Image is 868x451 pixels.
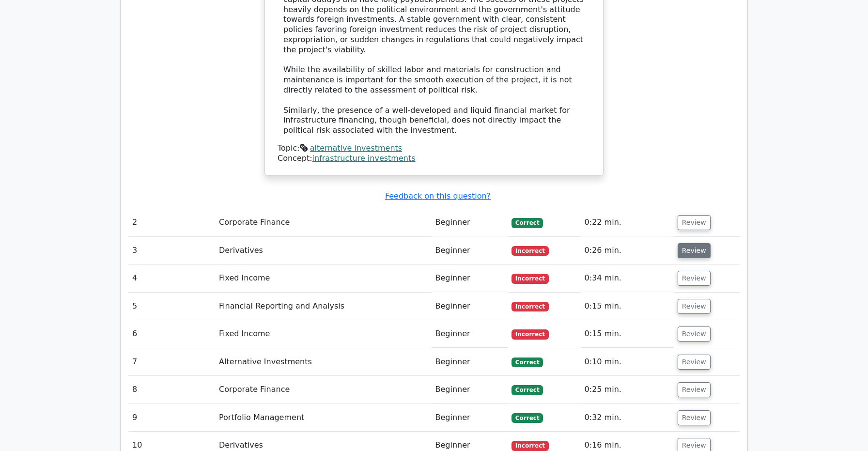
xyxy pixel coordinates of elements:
td: Financial Reporting and Analysis [215,293,432,320]
td: Corporate Finance [215,209,432,236]
a: infrastructure investments [312,154,416,163]
td: Beginner [432,209,508,236]
span: Correct [511,385,543,395]
td: 0:34 min. [581,264,674,292]
td: 3 [128,237,215,264]
td: 7 [128,348,215,376]
button: Review [678,410,711,425]
td: 6 [128,320,215,348]
td: Beginner [432,320,508,348]
td: Beginner [432,376,508,404]
span: Incorrect [511,246,549,256]
td: Fixed Income [215,320,432,348]
span: Incorrect [511,274,549,283]
td: Beginner [432,404,508,432]
td: Portfolio Management [215,404,432,432]
td: 0:15 min. [581,320,674,348]
td: 0:10 min. [581,348,674,376]
td: 4 [128,264,215,292]
button: Review [678,355,711,370]
button: Review [678,327,711,342]
td: Beginner [432,237,508,264]
td: Beginner [432,348,508,376]
td: 0:22 min. [581,209,674,236]
span: Correct [511,218,543,228]
td: Alternative Investments [215,348,432,376]
td: Corporate Finance [215,376,432,404]
span: Correct [511,358,543,367]
td: 9 [128,404,215,432]
a: alternative investments [310,143,402,153]
button: Review [678,271,711,286]
td: 8 [128,376,215,404]
button: Review [678,243,711,258]
button: Review [678,215,711,230]
button: Review [678,382,711,397]
td: Beginner [432,264,508,292]
td: 2 [128,209,215,236]
button: Review [678,299,711,314]
td: 0:15 min. [581,293,674,320]
td: Beginner [432,293,508,320]
span: Incorrect [511,302,549,311]
span: Incorrect [511,329,549,339]
td: Derivatives [215,237,432,264]
span: Incorrect [511,441,549,451]
a: Feedback on this question? [385,191,491,201]
td: 0:25 min. [581,376,674,404]
div: Topic: [278,143,590,154]
td: 5 [128,293,215,320]
div: Concept: [278,154,590,164]
span: Correct [511,413,543,423]
td: 0:32 min. [581,404,674,432]
td: Fixed Income [215,264,432,292]
td: 0:26 min. [581,237,674,264]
